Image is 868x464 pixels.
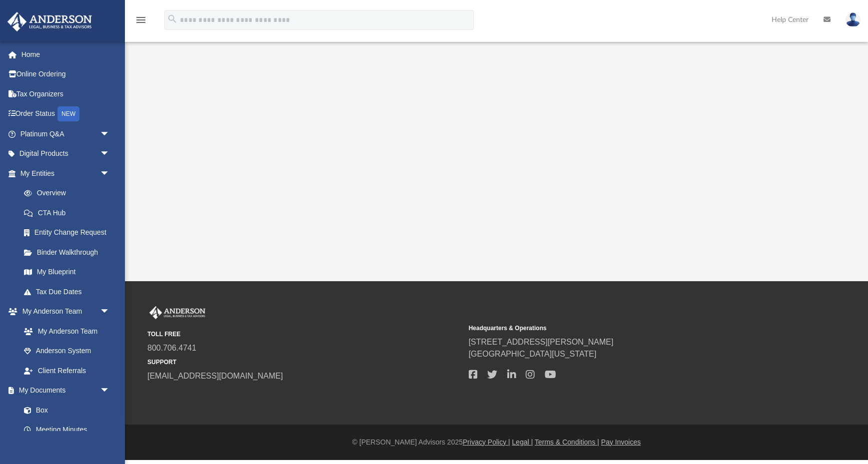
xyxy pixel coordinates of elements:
div: © [PERSON_NAME] Advisors 2025 [125,437,868,448]
small: TOLL FREE [147,330,462,339]
a: My Anderson Teamarrow_drop_down [7,302,120,322]
a: Online Ordering [7,64,125,84]
a: My Anderson Team [14,321,115,341]
small: Headquarters & Operations [469,324,783,333]
img: User Pic [846,12,861,27]
a: Home [7,44,125,64]
img: Anderson Advisors Platinum Portal [4,12,95,31]
a: My Documentsarrow_drop_down [7,381,120,401]
a: Meeting Minutes [14,420,120,440]
a: Overview [14,183,125,203]
div: NEW [57,106,79,121]
i: menu [135,14,147,26]
a: Digital Productsarrow_drop_down [7,144,125,164]
a: Entity Change Request [14,223,125,243]
span: arrow_drop_down [100,381,120,401]
a: Pay Invoices [601,438,641,446]
a: [EMAIL_ADDRESS][DOMAIN_NAME] [147,372,283,380]
a: Tax Due Dates [14,282,125,302]
a: menu [135,19,147,26]
a: Anderson System [14,341,120,361]
span: arrow_drop_down [100,144,120,164]
a: Client Referrals [14,361,120,381]
span: arrow_drop_down [100,124,120,144]
a: Legal | [512,438,533,446]
a: Order StatusNEW [7,104,125,124]
i: search [167,13,178,24]
a: [GEOGRAPHIC_DATA][US_STATE] [469,350,597,358]
a: 800.706.4741 [147,344,196,352]
a: Binder Walkthrough [14,242,125,262]
a: Box [14,400,115,420]
img: Anderson Advisors Platinum Portal [147,306,207,319]
span: arrow_drop_down [100,302,120,322]
small: SUPPORT [147,358,462,367]
a: [STREET_ADDRESS][PERSON_NAME] [469,338,614,346]
span: arrow_drop_down [100,163,120,184]
a: CTA Hub [14,203,125,223]
a: Platinum Q&Aarrow_drop_down [7,124,125,144]
a: My Entitiesarrow_drop_down [7,163,125,183]
a: My Blueprint [14,262,120,282]
a: Terms & Conditions | [535,438,599,446]
a: Privacy Policy | [463,438,510,446]
a: Tax Organizers [7,84,125,104]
